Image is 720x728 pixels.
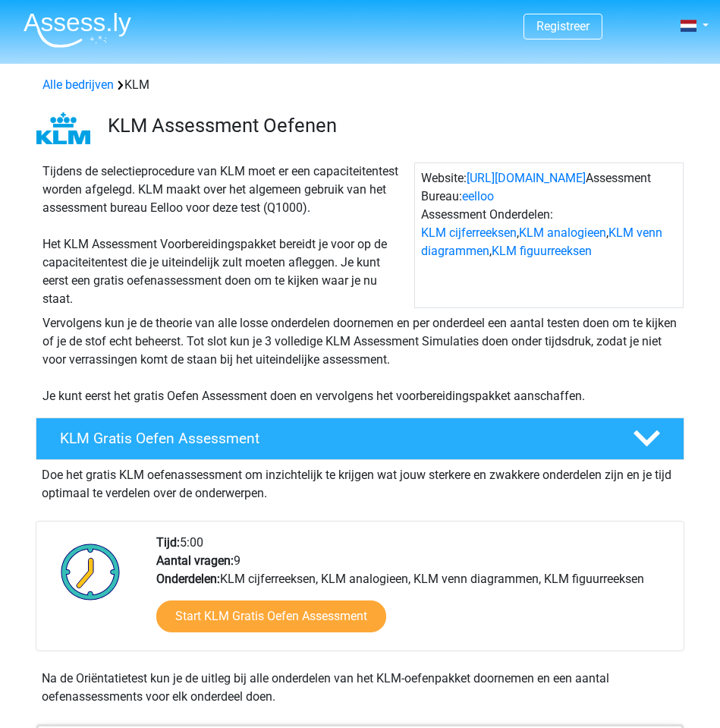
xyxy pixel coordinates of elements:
[492,244,592,258] a: KLM figuurreeksen
[108,114,672,137] h3: KLM Assessment Oefenen
[36,162,414,308] div: Tijdens de selectieprocedure van KLM moet er een capaciteitentest worden afgelegd. KLM maakt over...
[156,535,180,550] b: Tijd:
[42,77,114,92] a: Alle bedrijven
[60,430,608,447] h4: KLM Gratis Oefen Assessment
[536,19,590,33] a: Registreer
[414,162,684,308] div: Website: Assessment Bureau: Assessment Onderdelen: , , ,
[52,534,129,610] img: Klok
[519,225,606,240] a: KLM analogieen
[24,12,131,48] img: Assessly
[467,171,586,185] a: [URL][DOMAIN_NAME]
[36,670,684,706] div: Na de Oriëntatietest kun je de uitleg bij alle onderdelen van het KLM-oefenpakket doornemen en ee...
[36,76,684,94] div: KLM
[462,189,494,203] a: eelloo
[156,600,386,632] a: Start KLM Gratis Oefen Assessment
[156,553,234,568] b: Aantal vragen:
[421,225,517,240] a: KLM cijferreeksen
[145,534,683,651] div: 5:00 9 KLM cijferreeksen, KLM analogieen, KLM venn diagrammen, KLM figuurreeksen
[36,460,684,503] div: Doe het gratis KLM oefenassessment om inzichtelijk te krijgen wat jouw sterkere en zwakkere onder...
[156,572,220,586] b: Onderdelen:
[36,314,684,405] div: Vervolgens kun je de theorie van alle losse onderdelen doornemen en per onderdeel een aantal test...
[421,225,662,258] a: KLM venn diagrammen
[30,418,690,460] a: KLM Gratis Oefen Assessment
